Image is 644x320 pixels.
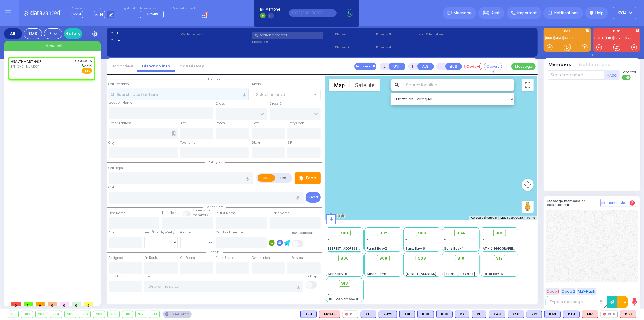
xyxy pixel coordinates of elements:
button: Show street map [329,79,350,91]
div: BLS [455,311,469,318]
span: - [328,288,330,292]
div: K15 [361,311,376,318]
span: - [367,242,369,246]
span: [PHONE_NUMBER] [11,64,41,69]
label: Dispatcher [72,7,87,10]
span: Patient info [203,205,226,209]
label: Floor [252,121,259,126]
button: Covered [484,63,502,70]
label: State [252,140,260,145]
label: Call Type [109,166,123,171]
div: See map [163,311,191,318]
a: K18 [605,36,613,40]
span: 8:50 AM [75,59,88,63]
span: 0 [84,302,93,306]
span: 912 [496,255,503,261]
label: Call Location [109,82,129,87]
label: Call back number [216,230,245,235]
label: Entry Code [287,121,305,126]
label: Pick up [306,274,317,279]
a: FD72 [623,36,633,40]
label: P First Name [216,211,236,216]
label: Turn off text [622,74,631,80]
label: Cross 2 [270,101,282,106]
span: BG - 29 Merriewold S. [328,297,362,301]
div: 912 [136,311,146,318]
label: Location [252,39,333,44]
input: Search hospital [144,281,303,292]
div: K4 [455,311,469,318]
span: Smith Farm [367,272,386,276]
div: K69 [544,311,561,318]
label: Street Address [109,121,132,126]
div: 908 [93,311,105,318]
span: MCH19 [147,12,158,17]
span: - [444,237,446,242]
label: Room [216,121,225,126]
div: MCH19 [319,311,340,318]
span: - [444,267,446,272]
span: - [405,263,407,267]
button: ALS-Rush [577,288,596,295]
span: + New call [42,43,62,49]
span: 904 [457,230,465,236]
div: K58 [508,311,524,318]
div: 902 [21,311,33,318]
div: K11 [472,311,486,318]
label: Use Callback [292,231,313,236]
span: 905 [495,230,504,236]
div: 913 [149,311,160,318]
label: EMS [258,174,275,182]
span: 0 [60,302,69,306]
button: Show satellite imagery [350,79,380,91]
label: Cross 1 [216,101,227,106]
button: Code-1 [464,63,482,70]
div: 903 [36,311,47,318]
label: Night unit [121,7,135,10]
img: Logo [24,9,64,17]
label: Lines [94,7,115,10]
a: HEALTHMART G&P [11,59,42,64]
span: Select an area [256,92,285,98]
label: Age [109,230,115,235]
div: K12 [527,311,542,318]
div: BLS [436,311,453,318]
span: 913 [341,280,348,286]
div: K73 [300,311,317,318]
div: BLS [527,311,542,318]
span: 0 [11,302,21,306]
div: K43 [563,311,580,318]
div: ALS [319,311,340,318]
button: 10-4 [617,296,628,308]
span: - [405,267,407,272]
span: - [328,292,330,297]
label: Areas [252,82,261,87]
button: Transfer call [354,63,376,70]
span: 901 [341,230,348,236]
span: Status [206,250,223,254]
button: KY14 [613,7,636,19]
span: Important [517,10,537,16]
span: KY14 [72,11,83,18]
img: comment-alt.png [602,202,605,205]
div: 904 [50,311,62,318]
div: BLS [361,311,376,318]
img: message.svg [447,11,452,15]
span: KY14 [618,10,627,16]
label: Last Name [162,211,179,215]
span: 0 [48,302,57,306]
div: K80 [417,311,434,318]
span: 909 [418,255,426,261]
span: Other building occupants [171,131,176,136]
label: Hospital [144,274,158,279]
span: members [193,213,208,217]
label: Assigned [109,256,123,260]
div: BLS [563,311,580,318]
span: Phone 3 [376,32,415,37]
u: EMS [84,69,90,73]
span: - [328,267,330,272]
label: Destination [252,256,270,260]
span: Location [205,77,224,82]
span: Call type [205,160,225,165]
label: Call Info [109,185,122,190]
